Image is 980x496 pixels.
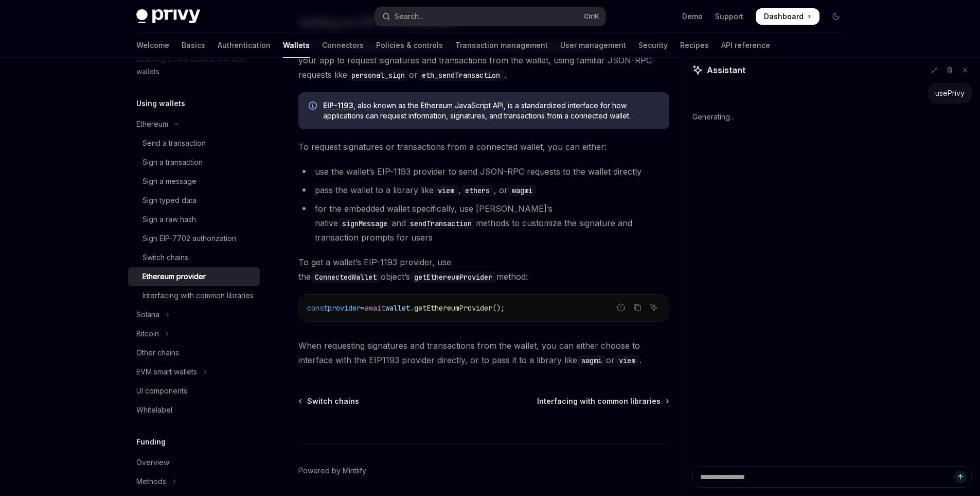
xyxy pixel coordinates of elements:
button: Toggle dark mode [828,8,844,25]
span: To request signatures or transactions from a connected wallet, you can either: [298,140,669,154]
span: Ctrl K [584,12,599,21]
span: , also known as the Ethereum JavaScript API, is a standardized interface for how applications can... [323,100,659,121]
a: Sign typed data [128,191,260,210]
a: Switch chains [128,248,260,267]
span: Switch chains [307,396,359,406]
code: eth_sendTransaction [418,70,504,81]
div: Other chains [136,347,179,359]
div: Sign typed data [142,194,197,207]
span: = [361,303,365,313]
a: Demo [682,11,703,22]
a: Policies & controls [376,33,443,58]
a: Whitelabel [128,401,260,419]
span: provider [328,303,361,313]
li: pass the wallet to a library like , , or [298,183,669,197]
a: Sign a raw hash [128,210,260,229]
a: Powered by Mintlify [298,466,366,476]
code: viem [434,185,458,196]
a: Interfacing with common libraries [128,286,260,305]
a: User management [560,33,626,58]
a: Ethereum provider [128,267,260,286]
div: Overview [136,456,169,469]
code: viem [615,355,639,366]
button: Copy the contents from the code block [631,301,644,314]
span: To get a wallet’s EIP-1193 provider, use the object’s method: [298,255,669,284]
div: UI components [136,385,187,397]
img: dark logo [136,9,200,24]
div: Search... [395,10,423,23]
a: Other chains [128,344,260,362]
a: Welcome [136,33,169,58]
a: Dashboard [756,8,819,25]
a: Overview [128,453,260,472]
button: Toggle Methods section [128,472,260,491]
div: Bitcoin [136,328,159,340]
a: Sign a transaction [128,153,260,172]
a: Support [715,11,743,22]
a: Wallets [283,33,310,58]
a: Connectors [322,33,364,58]
a: Sign EIP-7702 authorization [128,229,260,248]
div: Methods [136,475,166,488]
code: sendTransaction [406,218,476,229]
div: Sign EIP-7702 authorization [142,232,236,245]
svg: Info [309,101,319,112]
div: Sign a message [142,175,197,187]
div: EVM smart wallets [136,366,197,378]
div: Solana [136,309,159,321]
span: All of Privy’s objects export a standard object. This allows your app to request signatures and t... [298,39,669,82]
span: await [365,303,385,313]
button: Ask AI [647,301,661,314]
div: Generating... [692,104,972,130]
div: Sign a transaction [142,156,203,168]
div: Ethereum [136,118,168,130]
a: Recipes [680,33,709,58]
div: Switch chains [142,251,188,264]
a: Authentication [218,33,271,58]
div: Whitelabel [136,404,172,416]
div: Ethereum provider [142,270,206,283]
code: wagmi [577,355,606,366]
h5: Funding [136,436,166,448]
a: Sign a message [128,172,260,191]
span: Dashboard [764,11,804,22]
div: Interfacing with common libraries [142,289,254,302]
span: const [307,303,328,313]
a: Basics [182,33,205,58]
span: . [410,303,414,313]
button: Toggle Ethereum section [128,115,260,133]
h5: Using wallets [136,97,185,110]
button: Open search [375,7,605,26]
code: personal_sign [347,70,409,81]
code: signMessage [338,218,391,229]
span: Interfacing with common libraries [537,396,661,406]
a: Security [638,33,668,58]
a: API reference [721,33,770,58]
li: for the embedded wallet specifically, use [PERSON_NAME]’s native and methods to customize the sig... [298,201,669,245]
a: Interfacing with common libraries [537,396,668,406]
button: Report incorrect code [614,301,628,314]
a: Send a transaction [128,134,260,152]
span: (); [492,303,505,313]
div: Sign a raw hash [142,213,196,226]
div: Send a transaction [142,137,206,149]
code: ConnectedWallet [311,271,381,283]
code: getEthereumProvider [410,271,496,283]
span: Assistant [707,64,745,76]
div: usePrivy [935,88,965,98]
textarea: Ask a question... [692,466,972,488]
a: UI components [128,382,260,400]
button: Toggle Solana section [128,305,260,324]
code: wagmi [508,185,537,196]
span: When requesting signatures and transactions from the wallet, you can either choose to interface w... [298,338,669,367]
li: use the wallet’s EIP-1193 provider to send JSON-RPC requests to the wallet directly [298,164,669,179]
button: Send message [954,471,967,483]
a: EIP-1193 [323,101,353,110]
button: Toggle Bitcoin section [128,324,260,343]
code: ethers [461,185,494,196]
button: Toggle EVM smart wallets section [128,363,260,381]
a: Switch chains [299,396,359,406]
a: Transaction management [455,33,548,58]
span: getEthereumProvider [414,303,492,313]
span: wallet [385,303,410,313]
